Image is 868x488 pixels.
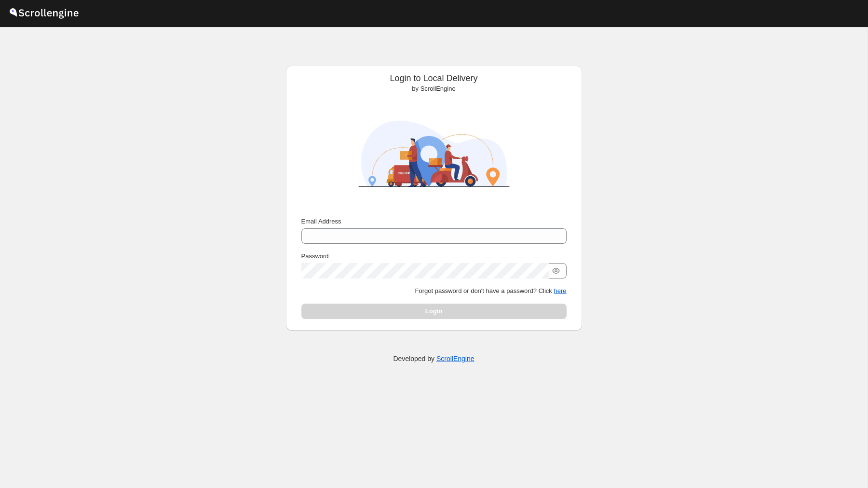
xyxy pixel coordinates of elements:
[436,355,475,363] a: ScrollEngine
[393,354,474,363] p: Developed by
[412,85,455,92] span: by ScrollEngine
[554,287,566,294] button: here
[301,286,567,296] p: Forgot password or don't have a password? Click
[301,218,341,225] span: Email Address
[301,252,329,260] span: Password
[350,98,518,210] img: ScrollEngine
[294,73,574,94] div: Login to Local Delivery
